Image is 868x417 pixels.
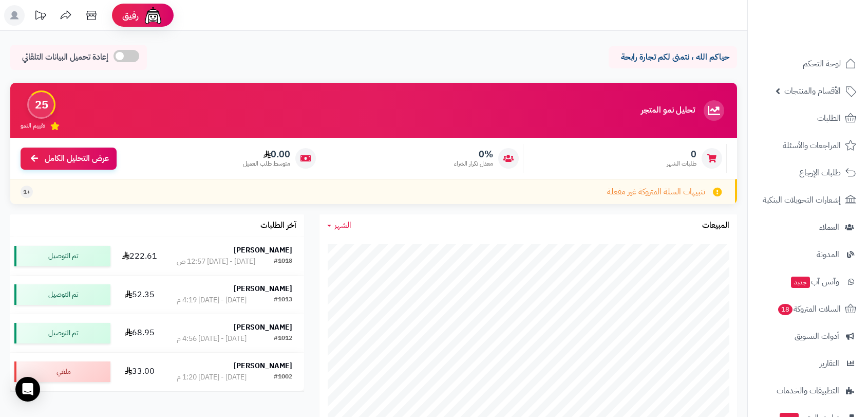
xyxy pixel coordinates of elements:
[754,269,862,294] a: وآتس آبجديد
[234,245,292,256] strong: [PERSON_NAME]
[754,378,862,403] a: التطبيقات والخدمات
[754,133,862,158] a: المراجعات والأسئلة
[667,159,696,168] span: طلبات الشهر
[754,51,862,76] a: لوحة التحكم
[21,121,45,130] span: تقييم النمو
[274,372,292,383] div: #1002
[21,148,117,170] a: عرض التحليل الكامل
[15,377,40,402] div: Open Intercom Messenger
[45,153,109,165] span: عرض التحليل الكامل
[274,257,292,267] div: #1018
[817,111,841,125] span: الطلبات
[274,295,292,305] div: #1013
[754,188,862,212] a: إشعارات التحويلات البنكية
[702,221,729,230] h3: المبيعات
[115,276,164,314] td: 52.35
[754,160,862,185] a: طلبات الإرجاع
[819,220,839,234] span: العملاء
[14,246,110,266] div: تم التوصيل
[754,351,862,376] a: التقارير
[23,188,30,196] span: +1
[115,237,164,275] td: 222.61
[177,257,255,267] div: [DATE] - [DATE] 12:57 ص
[27,5,53,28] a: تحديثات المنصة
[777,302,841,316] span: السلات المتروكة
[334,219,351,231] span: الشهر
[783,138,841,153] span: المراجعات والأسئلة
[763,193,841,207] span: إشعارات التحويلات البنكية
[122,9,139,22] span: رفيق
[177,372,247,383] div: [DATE] - [DATE] 1:20 م
[260,221,296,230] h3: آخر الطلبات
[327,220,351,231] a: الشهر
[784,84,841,98] span: الأقسام والمنتجات
[177,334,247,344] div: [DATE] - [DATE] 4:56 م
[14,361,110,382] div: ملغي
[754,215,862,240] a: العملاء
[803,57,841,71] span: لوحة التحكم
[454,149,493,160] span: 0%
[790,275,839,289] span: وآتس آب
[234,322,292,333] strong: [PERSON_NAME]
[143,5,163,26] img: ai-face.png
[820,356,839,371] span: التقارير
[115,314,164,352] td: 68.95
[799,166,841,180] span: طلبات الإرجاع
[274,334,292,344] div: #1012
[177,295,247,305] div: [DATE] - [DATE] 4:19 م
[115,353,164,391] td: 33.00
[22,51,108,63] span: إعادة تحميل البيانات التلقائي
[616,51,729,63] p: حياكم الله ، نتمنى لكم تجارة رابحة
[641,106,695,115] h3: تحليل نمو المتجر
[243,149,290,160] span: 0.00
[454,159,493,168] span: معدل تكرار الشراء
[754,324,862,349] a: أدوات التسويق
[14,284,110,305] div: تم التوصيل
[754,242,862,267] a: المدونة
[234,360,292,371] strong: [PERSON_NAME]
[754,106,862,131] a: الطلبات
[667,149,696,160] span: 0
[754,297,862,321] a: السلات المتروكة18
[778,304,792,315] span: 18
[607,186,705,198] span: تنبيهات السلة المتروكة غير مفعلة
[14,323,110,343] div: تم التوصيل
[817,247,839,262] span: المدونة
[234,283,292,294] strong: [PERSON_NAME]
[243,159,290,168] span: متوسط طلب العميل
[777,384,839,398] span: التطبيقات والخدمات
[795,329,839,343] span: أدوات التسويق
[791,277,810,288] span: جديد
